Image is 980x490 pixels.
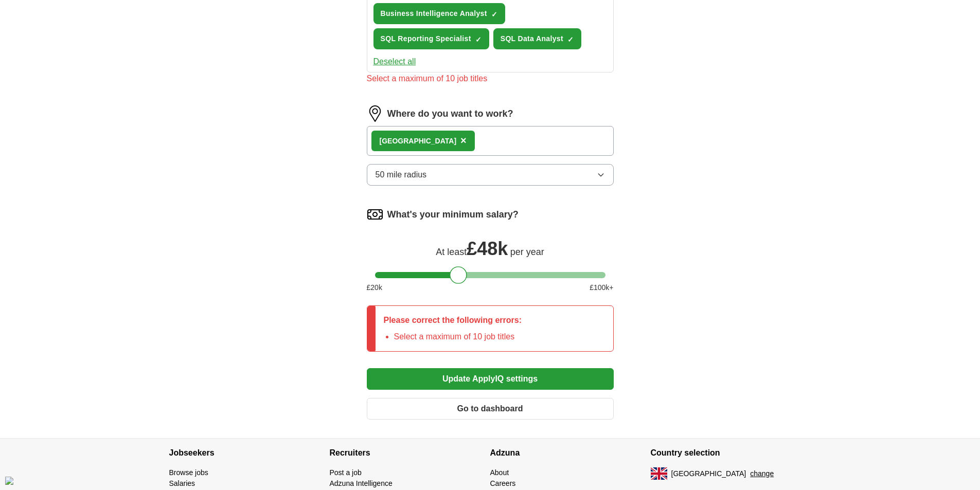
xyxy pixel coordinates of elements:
[493,28,581,49] button: SQL Data Analyst✓
[510,247,544,257] span: per year
[380,136,457,147] div: [GEOGRAPHIC_DATA]
[330,468,362,477] a: Post a job
[367,282,382,293] span: £ 20 k
[387,107,513,121] label: Where do you want to work?
[501,33,563,44] span: SQL Data Analyst
[490,468,509,477] a: About
[373,28,489,49] button: SQL Reporting Specialist✓
[436,247,467,257] span: At least
[651,467,667,480] img: UK flag
[367,164,614,186] button: 50 mile radius
[373,3,505,24] button: Business Intelligence Analyst✓
[460,135,467,146] span: ×
[394,331,522,343] li: Select a maximum of 10 job titles
[491,10,497,19] span: ✓
[567,35,574,44] span: ✓
[367,72,614,85] div: Select a maximum of 10 job titles
[467,238,508,259] span: £ 48k
[671,468,746,479] span: [GEOGRAPHIC_DATA]
[367,105,383,122] img: location.png
[460,133,467,149] button: ×
[367,206,383,223] img: salary.png
[490,479,516,487] a: Careers
[750,468,774,479] button: change
[367,368,614,390] button: Update ApplyIQ settings
[590,282,613,293] span: £ 100 k+
[5,477,13,485] img: Cookie%20settings
[475,35,482,44] span: ✓
[387,208,519,222] label: What's your minimum salary?
[376,169,427,181] span: 50 mile radius
[384,314,522,326] p: Please correct the following errors:
[381,33,471,44] span: SQL Reporting Specialist
[169,468,208,477] a: Browse jobs
[169,479,195,487] a: Salaries
[651,439,811,467] h4: Country selection
[373,56,416,68] button: Deselect all
[367,398,614,420] button: Go to dashboard
[330,479,393,487] a: Adzuna Intelligence
[381,8,487,19] span: Business Intelligence Analyst
[5,477,13,485] div: Cookie consent button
